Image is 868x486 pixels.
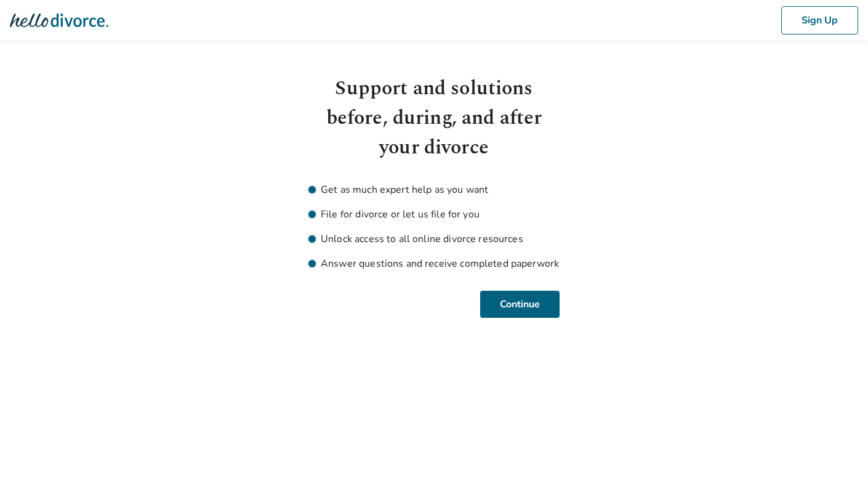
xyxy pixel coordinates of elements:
[480,291,560,318] button: Continue
[308,207,560,222] li: File for divorce or let us file for you
[308,256,560,271] li: Answer questions and receive completed paperwork
[308,74,560,163] h1: Support and solutions before, during, and after your divorce
[781,6,858,34] button: Sign Up
[308,182,560,197] li: Get as much expert help as you want
[308,232,560,246] li: Unlock access to all online divorce resources
[10,8,108,33] img: Hello Divorce Logo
